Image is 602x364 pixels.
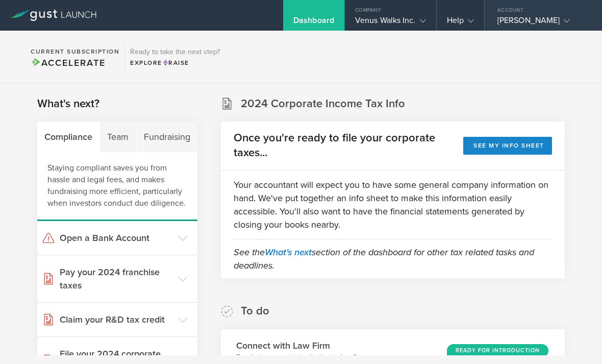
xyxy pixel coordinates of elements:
[100,122,136,152] div: Team
[60,231,173,245] h3: Open a Bank Account
[130,48,220,56] h3: Ready to take the next step?
[124,41,225,72] div: Ready to take the next step?ExploreRaise
[447,15,474,31] div: Help
[463,137,552,155] button: See my info sheet
[234,131,463,160] h2: Once you're ready to file your corporate taxes...
[37,122,100,152] div: Compliance
[31,48,119,55] h2: Current Subscription
[37,152,197,221] div: Staying compliant saves you from hassle and legal fees, and makes fundraising more efficient, par...
[130,58,220,67] div: Explore
[551,315,602,364] iframe: Chat Widget
[234,178,552,231] p: Your accountant will expect you to have some general company information on hand. We've put toget...
[234,247,534,271] em: See the section of the dashboard for other tax related tasks and deadlines.
[241,304,269,319] h2: To do
[31,57,105,68] span: Accelerate
[137,122,197,152] div: Fundraising
[355,15,426,31] div: Venus Walks Inc.
[162,59,189,66] span: Raise
[293,15,334,31] div: Dashboard
[497,15,584,31] div: [PERSON_NAME]
[236,352,365,362] p: Ready to request introduction to law firm
[236,339,365,352] h3: Connect with Law Firm
[60,313,173,326] h3: Claim your R&D tax credit
[447,344,548,357] div: Ready for Introduction
[265,247,312,258] a: What's next
[241,96,405,111] h2: 2024 Corporate Income Tax Info
[60,265,173,292] h3: Pay your 2024 franchise taxes
[37,96,99,111] h2: What's next?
